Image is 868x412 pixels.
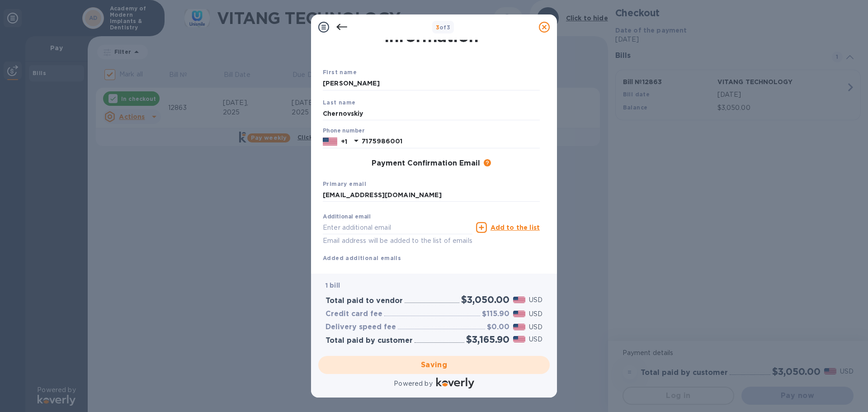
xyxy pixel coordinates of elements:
u: Add to the list [491,224,540,231]
h3: Payment Confirmation Email [372,159,480,168]
p: Email address will be added to the list of emails [323,236,472,246]
h3: Total paid to vendor [325,297,403,305]
b: Primary email [323,180,366,187]
input: Enter your first name [323,77,540,90]
p: USD [529,309,542,319]
p: Powered by [394,379,432,388]
h3: Total paid by customer [325,336,413,345]
p: +1 [341,137,347,146]
p: USD [529,322,542,332]
b: Added additional emails [323,255,401,261]
b: First name [323,69,357,76]
img: Logo [436,378,474,388]
img: US [323,137,337,147]
h3: Delivery speed fee [325,323,396,331]
input: Enter your last name [323,107,540,120]
h3: $115.90 [482,310,509,318]
p: USD [529,335,542,344]
b: Last name [323,99,356,106]
img: USD [513,311,525,317]
h2: $3,050.00 [461,294,509,305]
img: USD [513,297,525,303]
h3: $0.00 [487,323,509,331]
input: Enter additional email [323,221,472,234]
span: 3 [436,24,439,31]
label: Additional email [323,214,371,220]
img: USD [513,324,525,330]
img: USD [513,336,525,342]
h2: $3,165.90 [466,334,509,345]
input: Enter your phone number [362,135,540,148]
h1: Payment Contact Information [323,8,540,46]
label: Phone number [323,128,364,134]
b: of 3 [436,24,451,31]
h3: Credit card fee [325,310,382,318]
b: 1 bill [325,282,340,289]
input: Enter your primary name [323,189,540,202]
p: USD [529,295,542,305]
